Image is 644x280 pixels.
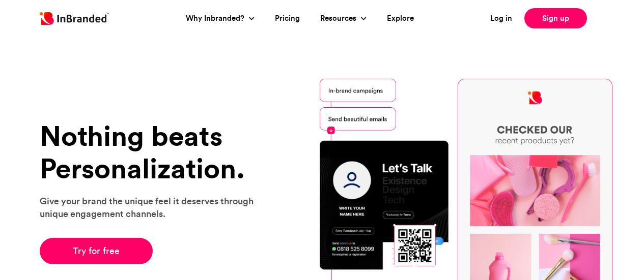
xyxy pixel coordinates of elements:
[524,8,587,28] a: Sign up
[186,13,247,24] a: Why Inbranded?
[490,13,512,24] a: Log in
[40,238,153,264] a: Try for free
[40,12,109,25] img: Inbranded
[40,120,266,184] h1: Nothing beats Personalization.
[40,195,266,220] p: Give your brand the unique feel it deserves through unique engagement channels.
[275,13,300,24] a: Pricing
[320,13,359,24] a: Resources
[387,13,414,24] a: Explore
